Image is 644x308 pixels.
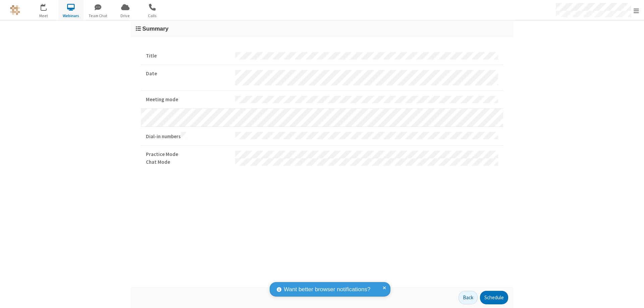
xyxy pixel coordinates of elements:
span: Meet [31,13,56,19]
span: Summary [142,25,168,32]
span: Drive [113,13,138,19]
button: Schedule [480,291,508,304]
span: Calls [140,13,165,19]
span: Webinars [58,13,84,19]
strong: Dial-in numbers [146,132,230,141]
strong: Practice Mode [146,151,230,158]
strong: Meeting mode [146,96,230,104]
span: Want better browser notifications? [284,285,370,294]
img: QA Selenium DO NOT DELETE OR CHANGE [10,5,20,15]
strong: Date [146,70,230,78]
button: Back [459,291,478,304]
strong: Title [146,52,230,60]
strong: Chat Mode [146,158,230,166]
div: 3 [45,4,50,9]
span: Team Chat [86,13,111,19]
